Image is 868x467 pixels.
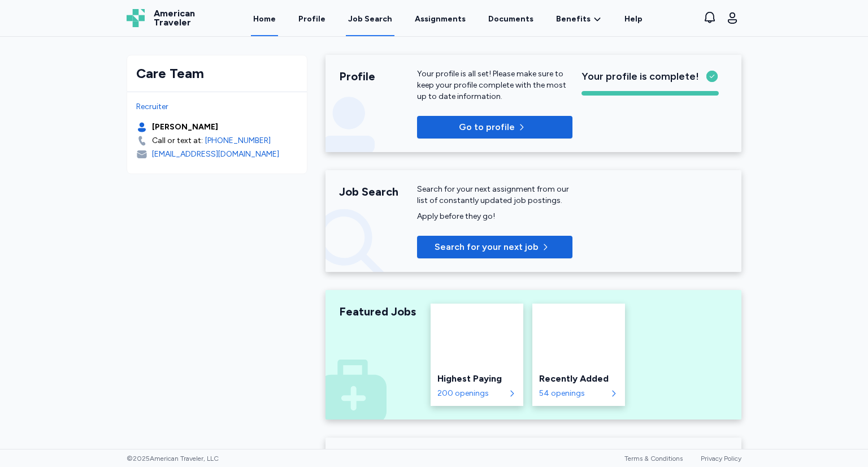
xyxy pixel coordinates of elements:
[581,68,699,84] span: Your profile is complete!
[556,14,602,25] a: Benefits
[417,68,572,102] div: Your profile is all set! Please make sure to keep your profile complete with the most up to date ...
[346,1,394,36] a: Job Search
[205,135,271,146] a: [PHONE_NUMBER]
[154,9,195,27] span: American Traveler
[152,135,203,146] div: Call or text at:
[251,1,278,36] a: Home
[539,388,607,399] div: 54 openings
[556,14,591,25] span: Benefits
[417,211,572,222] div: Apply before they go!
[417,116,572,139] button: Go to profile
[136,64,298,83] div: Care Team
[417,184,572,206] div: Search for your next assignment from our list of constantly updated job postings.
[136,101,298,113] div: Recruiter
[701,455,741,462] a: Privacy Policy
[532,304,625,406] a: Recently AddedRecently Added54 openings
[417,236,572,258] button: Search for your next job
[435,240,539,254] span: Search for your next job
[339,304,417,319] div: Featured Jobs
[532,304,625,365] img: Recently Added
[539,372,618,386] div: Recently Added
[431,304,523,406] a: Highest PayingHighest Paying200 openings
[127,454,219,463] span: © 2025 American Traveler, LLC
[127,9,145,27] img: Logo
[152,149,279,160] div: [EMAIL_ADDRESS][DOMAIN_NAME]
[437,372,517,386] div: Highest Paying
[459,120,515,134] span: Go to profile
[348,14,392,25] div: Job Search
[339,184,417,200] div: Job Search
[431,304,523,365] img: Highest Paying
[152,122,218,133] div: [PERSON_NAME]
[339,68,417,84] div: Profile
[437,388,505,399] div: 200 openings
[624,455,683,462] a: Terms & Conditions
